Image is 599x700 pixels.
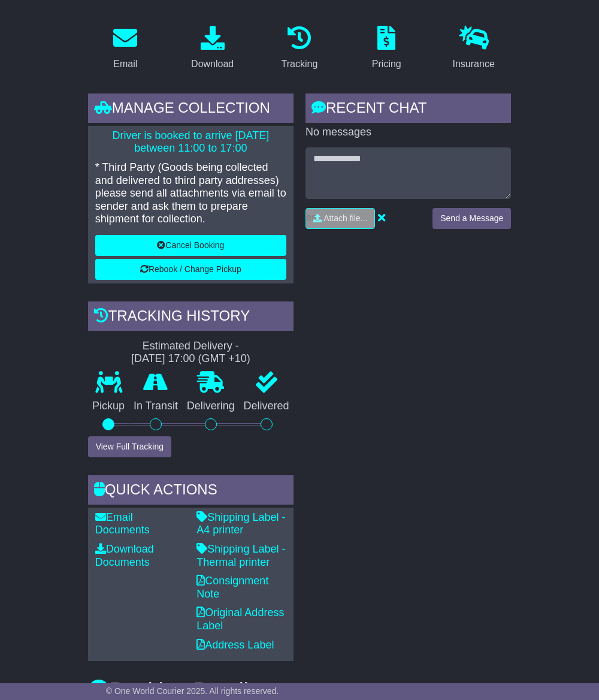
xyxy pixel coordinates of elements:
a: Shipping Label - Thermal printer [196,543,285,568]
div: Email [113,57,137,71]
button: View Full Tracking [88,436,171,457]
div: Quick Actions [88,475,294,508]
div: [DATE] 17:00 (GMT +10) [131,352,250,366]
a: Pricing [364,22,409,76]
p: In Transit [129,400,183,413]
p: * Third Party (Goods being collected and delivered to third party addresses) please send all atta... [95,161,286,226]
button: Rebook / Change Pickup [95,259,286,280]
div: Tracking [282,57,318,71]
p: No messages [305,126,511,139]
a: Email [105,22,145,76]
div: Tracking history [88,301,294,334]
div: RECENT CHAT [305,93,511,126]
a: Tracking [274,22,326,76]
p: Pickup [88,400,129,413]
div: Manage collection [88,93,294,126]
a: Shipping Label - A4 printer [196,511,285,536]
div: Pricing [372,57,401,71]
p: Delivering [182,400,239,413]
div: Estimated Delivery - [88,340,294,366]
a: Download [183,22,241,76]
div: Insurance [453,57,495,71]
button: Send a Message [432,208,511,229]
div: Download [191,57,234,71]
a: Original Address Label [196,607,284,632]
a: Download Documents [95,543,154,568]
a: Consignment Note [196,575,268,600]
a: Insurance [445,22,503,76]
a: Email Documents [95,511,150,536]
p: Driver is booked to arrive [DATE] between 11:00 to 17:00 [95,129,286,155]
button: Cancel Booking [95,235,286,256]
p: Delivered [239,400,294,413]
a: Address Label [196,639,274,651]
span: © One World Courier 2025. All rights reserved. [106,686,279,696]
